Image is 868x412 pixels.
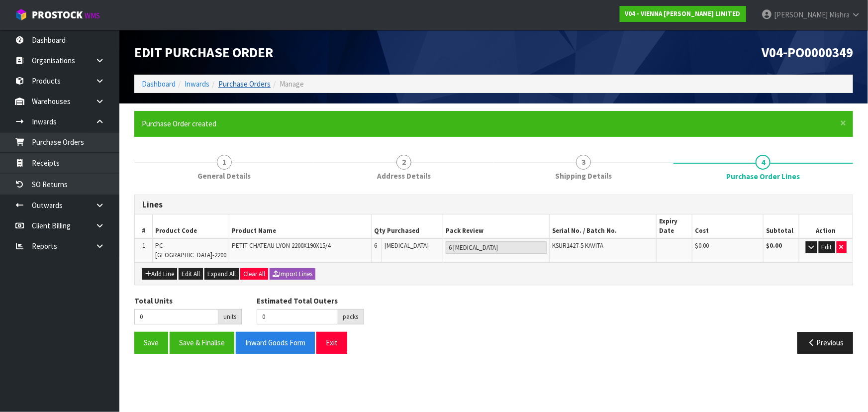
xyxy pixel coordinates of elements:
[207,270,236,278] span: Expand All
[377,171,431,181] span: Address Details
[218,309,242,325] div: units
[316,332,347,353] button: Exit
[774,10,828,19] span: [PERSON_NAME]
[142,79,176,89] a: Dashboard
[374,241,377,250] span: 6
[625,9,741,18] strong: V04 - VIENNA [PERSON_NAME] LIMITED
[555,171,612,181] span: Shipping Details
[338,309,364,325] div: packs
[15,8,27,21] img: cube-alt.png
[257,296,338,306] label: Estimated Total Outers
[217,155,232,170] span: 1
[726,171,800,182] span: Purchase Order Lines
[142,200,845,209] h3: Lines
[819,241,835,253] button: Edit
[232,241,331,250] span: PETIT CHATEAU LYON 2200X190X15/4
[134,309,218,324] input: Total Units
[134,187,853,361] span: Purchase Order Lines
[443,214,549,238] th: Pack Review
[135,214,153,238] th: #
[692,214,764,238] th: Cost
[840,116,846,130] span: ×
[552,241,603,250] span: KSUR1427-5 KAVITA
[280,79,304,89] span: Manage
[763,214,799,238] th: Subtotal
[218,79,271,89] a: Purchase Orders
[85,11,100,20] small: WMS
[142,241,145,250] span: 1
[134,332,168,353] button: Save
[229,214,372,238] th: Product Name
[799,214,853,238] th: Action
[185,79,209,89] a: Inwards
[385,241,429,250] span: [MEDICAL_DATA]
[153,214,229,238] th: Product Code
[372,214,443,238] th: Qty Purchased
[142,268,177,280] button: Add Line
[179,268,203,280] button: Edit All
[134,296,173,306] label: Total Units
[797,332,853,353] button: Previous
[657,214,692,238] th: Expiry Date
[550,214,657,238] th: Serial No. / Batch No.
[766,241,782,250] strong: $0.00
[270,268,315,280] button: Import Lines
[576,155,591,170] span: 3
[257,309,338,324] input: Estimated Total Outers
[396,155,411,170] span: 2
[170,332,234,353] button: Save & Finalise
[695,241,709,250] span: $0.00
[142,119,216,128] span: Purchase Order created
[762,44,853,61] span: V04-PO0000349
[240,268,268,280] button: Clear All
[155,241,226,259] span: PC-[GEOGRAPHIC_DATA]-2200
[32,8,83,21] span: ProStock
[446,241,547,254] input: Pack Review
[756,155,771,170] span: 4
[236,332,315,353] button: Inward Goods Form
[620,6,746,22] a: V04 - VIENNA [PERSON_NAME] LIMITED
[204,268,239,280] button: Expand All
[197,171,251,181] span: General Details
[829,10,850,19] span: Mishra
[134,44,273,61] span: Edit Purchase Order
